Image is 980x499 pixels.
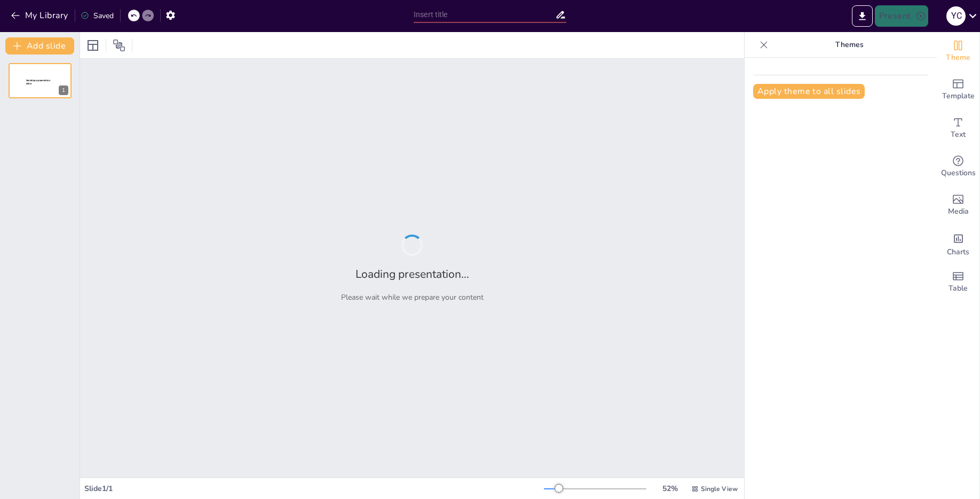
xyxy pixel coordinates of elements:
button: Add slide [5,37,74,54]
span: Template [942,90,975,102]
div: Add charts and graphs [937,224,979,263]
div: Add images, graphics, shapes or video [937,186,979,224]
span: Text [951,129,966,141]
p: Themes [772,32,926,58]
div: 1 [59,85,68,95]
div: Get real-time input from your audience [937,147,979,186]
div: 52 % [657,484,683,494]
span: Charts [947,246,969,258]
div: Add a table [937,263,979,301]
h2: Loading presentation... [355,267,469,282]
div: Saved [81,11,114,21]
span: Theme [946,52,970,64]
button: Y C [946,5,966,27]
div: 1 [9,63,72,98]
div: Slide 1 / 1 [84,484,544,494]
button: Present [875,5,928,27]
span: Single View [701,485,738,493]
span: Media [948,206,969,217]
span: Position [113,39,125,52]
button: Export to PowerPoint [852,5,873,27]
span: Table [949,283,968,294]
div: Add ready made slides [937,71,979,109]
p: Please wait while we prepare your content [341,292,484,302]
span: Sendsteps presentation editor [26,79,50,85]
button: Apply theme to all slides [753,84,865,99]
div: Change the overall theme [937,32,979,71]
div: Layout [84,37,101,54]
div: Add text boxes [937,109,979,147]
div: Y C [946,6,966,26]
input: Insert title [414,7,555,22]
button: My Library [8,7,73,24]
span: Questions [941,167,976,179]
